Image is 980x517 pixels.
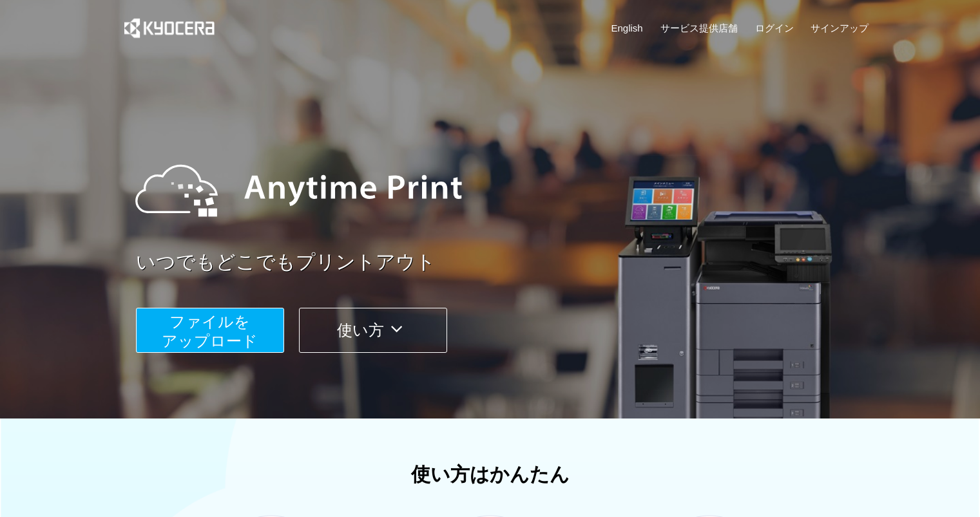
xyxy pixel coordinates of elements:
span: ファイルを ​​アップロード [162,313,258,350]
button: ファイルを​​アップロード [136,308,284,353]
a: English [611,21,643,35]
button: 使い方 [299,308,447,353]
a: サインアップ [811,21,869,35]
a: サービス提供店舗 [660,21,738,35]
a: いつでもどこでもプリントアウト [136,249,877,276]
a: ログイン [755,21,794,35]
